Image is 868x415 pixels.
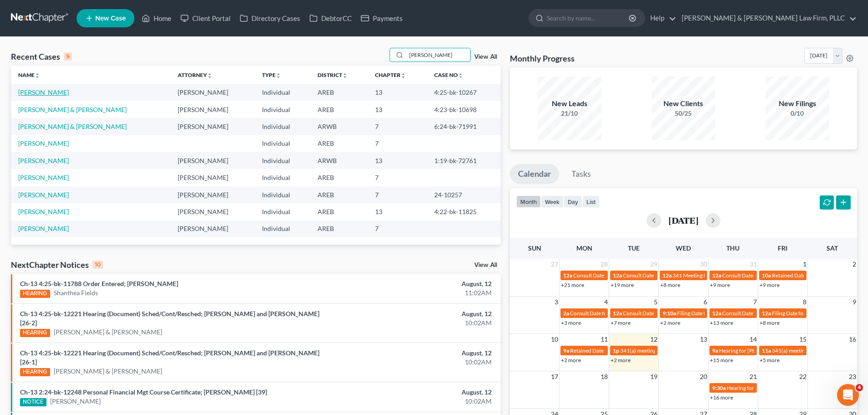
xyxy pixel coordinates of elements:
[760,319,780,326] a: +8 more
[310,84,368,101] td: AREB
[653,297,658,307] span: 5
[712,347,718,354] span: 9a
[255,101,310,118] td: Individual
[170,118,255,135] td: [PERSON_NAME]
[176,10,235,26] a: Client Portal
[541,195,564,208] button: week
[20,398,46,406] div: NOTICE
[262,72,281,78] a: Typeunfold_more
[255,169,310,186] td: Individual
[712,272,721,279] span: 12a
[170,203,255,220] td: [PERSON_NAME]
[35,73,40,78] i: unfold_more
[170,220,255,237] td: [PERSON_NAME]
[18,208,69,215] a: [PERSON_NAME]
[676,244,691,252] span: Wed
[170,152,255,169] td: [PERSON_NAME]
[375,72,406,78] a: Chapterunfold_more
[762,347,771,354] span: 11a
[340,388,492,397] div: August, 12
[837,384,859,406] iframe: Intercom live chat
[561,282,584,288] a: +21 more
[712,310,721,317] span: 12a
[310,135,368,152] td: AREB
[668,215,699,225] h2: [DATE]
[20,329,50,337] div: HEARING
[528,244,541,252] span: Sun
[554,297,559,307] span: 3
[538,109,601,118] div: 21/10
[827,244,838,252] span: Sat
[703,297,708,307] span: 6
[11,259,103,270] div: NextChapter Notices
[749,371,758,382] span: 21
[563,272,572,279] span: 12a
[401,73,406,78] i: unfold_more
[620,347,756,354] span: 341(a) meeting for [PERSON_NAME] & [PERSON_NAME]
[778,244,787,252] span: Fri
[547,10,630,26] input: Search by name...
[613,310,622,317] span: 12a
[310,118,368,135] td: ARWB
[310,152,368,169] td: ARWB
[677,310,755,317] span: Filing Date for [PERSON_NAME]
[20,349,319,366] a: Ch-13 4:25-bk-12221 Hearing (Document) Sched/Cont/Resched; [PERSON_NAME] and [PERSON_NAME] [26-1]
[170,101,255,118] td: [PERSON_NAME]
[802,297,807,307] span: 8
[474,54,497,60] a: View All
[368,101,427,118] td: 13
[255,118,310,135] td: Individual
[368,118,427,135] td: 7
[178,72,212,78] a: Attorneyunfold_more
[427,84,501,101] td: 4:25-bk-10267
[20,368,50,376] div: HEARING
[563,347,569,354] span: 9a
[722,310,805,317] span: Consult Date for [PERSON_NAME]
[563,310,569,317] span: 2a
[673,272,815,279] span: 341 Meeting Date for [PERSON_NAME] & [PERSON_NAME]
[18,191,69,199] a: [PERSON_NAME]
[474,262,497,268] a: View All
[54,367,162,376] a: [PERSON_NAME] & [PERSON_NAME]
[798,371,807,382] span: 22
[710,319,733,326] a: +13 more
[852,297,857,307] span: 9
[760,282,780,288] a: +9 more
[255,135,310,152] td: Individual
[305,10,356,26] a: DebtorCC
[427,186,501,203] td: 24-10257
[18,174,69,181] a: [PERSON_NAME]
[550,334,559,345] span: 10
[699,334,708,345] span: 13
[856,384,863,391] span: 4
[92,261,103,269] div: 10
[852,259,857,270] span: 2
[611,357,631,364] a: +2 more
[600,371,609,382] span: 18
[649,371,658,382] span: 19
[538,98,601,109] div: New Leads
[458,73,463,78] i: unfold_more
[18,139,69,147] a: [PERSON_NAME]
[516,195,541,208] button: month
[646,10,676,26] a: Help
[18,157,69,164] a: [PERSON_NAME]
[660,282,680,288] a: +8 more
[368,135,427,152] td: 7
[611,282,634,288] a: +19 more
[550,259,559,270] span: 27
[722,272,805,279] span: Consult Date for [PERSON_NAME]
[434,72,463,78] a: Case Nounfold_more
[760,357,780,364] a: +5 more
[663,272,672,279] span: 12a
[318,72,348,78] a: Districtunfold_more
[310,101,368,118] td: AREB
[603,297,609,307] span: 4
[340,358,492,367] div: 10:02AM
[427,101,501,118] td: 4:23-bk-10698
[20,310,319,327] a: Ch-13 4:25-bk-12221 Hearing (Document) Sched/Cont/Resched; [PERSON_NAME] and [PERSON_NAME] [26-2]
[623,310,731,317] span: Consult Date for [PERSON_NAME], Monkevis
[600,334,609,345] span: 11
[18,88,69,96] a: [PERSON_NAME]
[20,290,50,298] div: HEARING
